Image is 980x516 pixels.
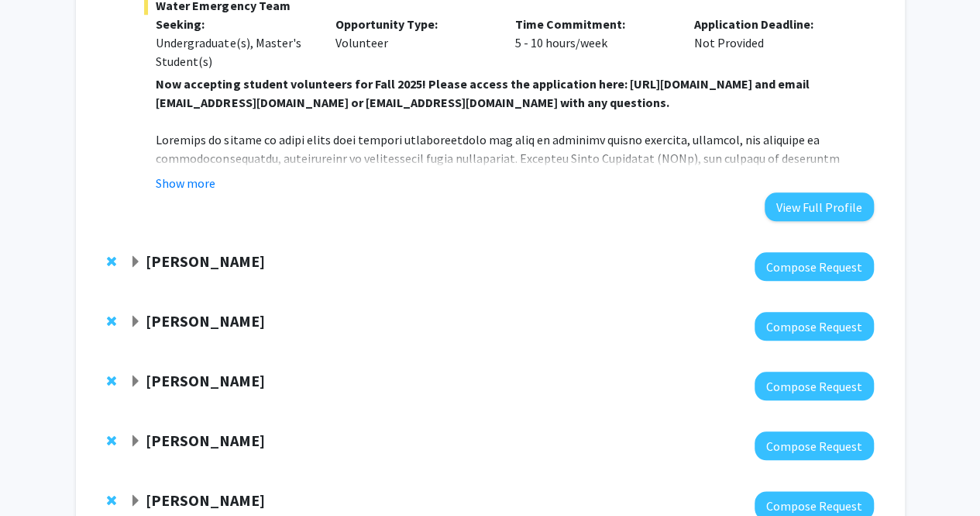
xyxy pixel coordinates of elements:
p: Opportunity Type: [335,15,492,33]
button: View Full Profile [765,192,874,221]
strong: [PERSON_NAME] [146,371,265,390]
iframe: Chat [12,446,66,504]
button: Compose Request to Ashley Mon [755,252,874,281]
span: Expand Madeleine Youngs Bookmark [129,376,142,388]
strong: [PERSON_NAME] [146,490,265,510]
p: Application Deadline: [694,15,851,33]
div: Volunteer [324,15,504,71]
span: Remove Jeffery Klauda from bookmarks [107,494,116,507]
p: Time Commitment: [514,15,671,33]
button: Compose Request to Ning Zeng [755,431,874,460]
span: Remove Macarena Farcuh Yuri from bookmarks [107,315,116,327]
span: Expand Ashley Mon Bookmark [129,256,142,268]
button: Compose Request to Madeleine Youngs [755,372,874,400]
button: Compose Request to Macarena Farcuh Yuri [755,312,874,341]
strong: [PERSON_NAME] [146,431,265,450]
span: Expand Jeffery Klauda Bookmark [129,495,142,507]
strong: Now accepting student volunteers for Fall 2025! Please access the application here: [URL][DOMAIN_... [156,76,809,110]
div: 5 - 10 hours/week [503,15,683,71]
span: Remove Ning Zeng from bookmarks [107,435,116,447]
span: Remove Madeleine Youngs from bookmarks [107,375,116,387]
button: Show more [156,174,215,192]
strong: [PERSON_NAME] [146,251,265,271]
span: Remove Ashley Mon from bookmarks [107,255,116,268]
strong: [PERSON_NAME] [146,311,265,331]
div: Undergraduate(s), Master's Student(s) [156,33,312,71]
p: Loremips do sitame co adipi elits doei tempori utlaboreetdolo mag aliq en adminimv quisno exercit... [156,130,873,428]
div: Not Provided [683,15,862,71]
span: Expand Ning Zeng Bookmark [129,435,142,448]
span: Expand Macarena Farcuh Yuri Bookmark [129,316,142,328]
p: Seeking: [156,15,312,33]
